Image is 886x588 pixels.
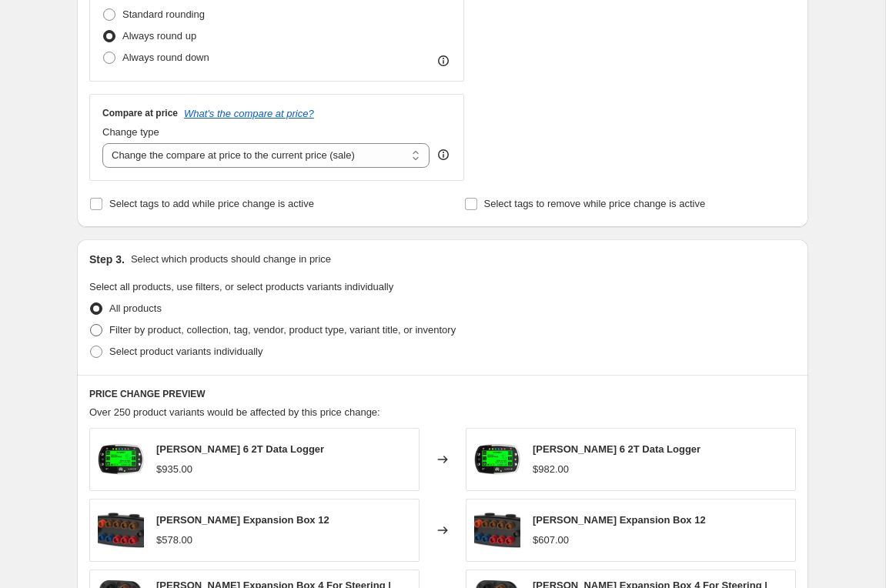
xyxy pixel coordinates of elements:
[156,443,324,455] span: [PERSON_NAME] 6 2T Data Logger
[184,108,314,119] button: What's the compare at price?
[533,514,706,526] span: [PERSON_NAME] Expansion Box 12
[122,8,205,20] span: Standard rounding
[89,252,125,267] h2: Step 3.
[474,507,520,553] img: isj8Pc9OQo29rxes1ATw_T.A1160_80x.png
[109,324,456,336] span: Filter by product, collection, tag, vendor, product type, variant title, or inventory
[98,507,144,553] img: isj8Pc9OQo29rxes1ATw_T.A1160_80x.png
[131,252,331,267] p: Select which products should change in price
[156,462,192,477] div: $935.00
[533,462,569,477] div: $982.00
[156,533,192,548] div: $578.00
[109,198,314,209] span: Select tags to add while price change is active
[102,126,159,138] span: Change type
[122,30,196,42] span: Always round up
[109,302,162,314] span: All products
[122,52,209,63] span: Always round down
[109,346,262,357] span: Select product variants individually
[484,198,706,209] span: Select tags to remove while price change is active
[102,107,178,119] h3: Compare at price
[98,436,144,483] img: Vmw12hxCS6OI1J2222D7_alfano6-2t_80x.jpg
[89,281,393,292] span: Select all products, use filters, or select products variants individually
[156,514,329,526] span: [PERSON_NAME] Expansion Box 12
[89,406,380,418] span: Over 250 product variants would be affected by this price change:
[436,147,451,162] div: help
[89,388,796,400] h6: PRICE CHANGE PREVIEW
[533,443,700,455] span: [PERSON_NAME] 6 2T Data Logger
[533,533,569,548] div: $607.00
[474,436,520,483] img: Vmw12hxCS6OI1J2222D7_alfano6-2t_80x.jpg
